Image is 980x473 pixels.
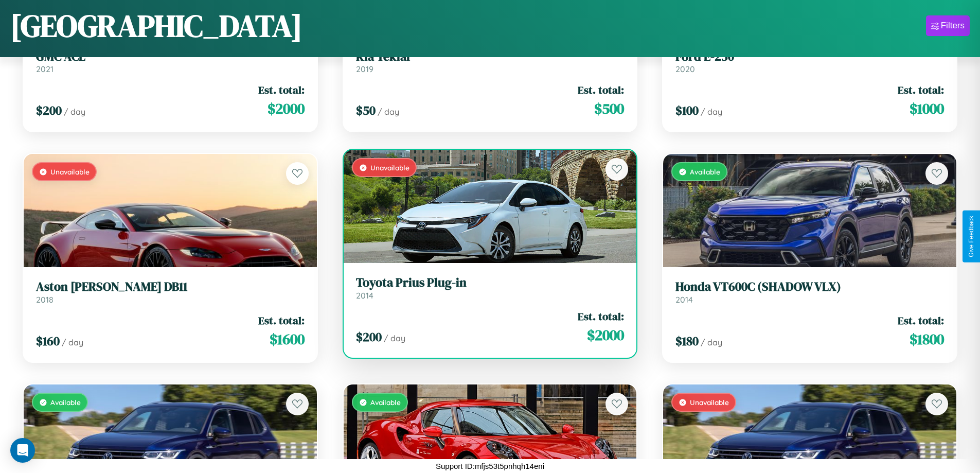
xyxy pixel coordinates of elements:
a: Ford E-2502020 [675,49,944,75]
h3: Honda VT600C (SHADOW VLX) [675,279,944,294]
span: $ 1000 [910,98,944,119]
span: / day [378,107,399,117]
span: $ 1600 [270,329,305,349]
span: Est. total: [258,313,305,328]
span: Available [50,398,81,407]
span: Est. total: [578,82,624,97]
span: Available [370,398,401,407]
div: Open Intercom Messenger [10,438,35,463]
span: 2014 [356,290,373,301]
span: $ 200 [356,328,382,345]
span: $ 2000 [268,98,305,119]
a: Honda VT600C (SHADOW VLX)2014 [675,279,944,305]
span: 2021 [36,64,54,74]
a: Toyota Prius Plug-in2014 [356,275,625,301]
div: Give Feedback [968,216,975,257]
span: 2020 [675,64,695,74]
span: $ 2000 [587,325,624,345]
span: Unavailable [690,398,729,407]
span: $ 500 [594,98,624,119]
button: Filters [926,15,970,36]
span: Available [690,167,720,176]
span: / day [64,107,85,117]
h1: [GEOGRAPHIC_DATA] [10,5,302,47]
span: $ 160 [36,332,60,349]
span: $ 50 [356,102,376,119]
span: $ 100 [675,102,699,119]
span: Est. total: [898,82,944,97]
a: Kia Tekiar2019 [356,49,625,75]
p: Support ID: mfjs53t5pnhqh14eni [436,459,544,473]
span: Est. total: [258,82,305,97]
h3: Aston [PERSON_NAME] DB11 [36,279,305,294]
span: Unavailable [370,163,409,172]
span: Est. total: [578,309,624,324]
div: Filters [941,21,965,31]
span: 2014 [675,294,693,305]
h3: Toyota Prius Plug-in [356,275,625,290]
span: $ 180 [675,332,699,349]
span: / day [384,333,405,343]
span: 2019 [356,64,373,74]
a: GMC ACL2021 [36,49,305,75]
span: Unavailable [50,167,90,176]
span: 2018 [36,294,54,305]
a: Aston [PERSON_NAME] DB112018 [36,279,305,305]
span: $ 200 [36,102,62,119]
span: / day [62,337,83,347]
span: / day [701,107,722,117]
span: / day [701,337,722,347]
span: Est. total: [898,313,944,328]
span: $ 1800 [910,329,944,349]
